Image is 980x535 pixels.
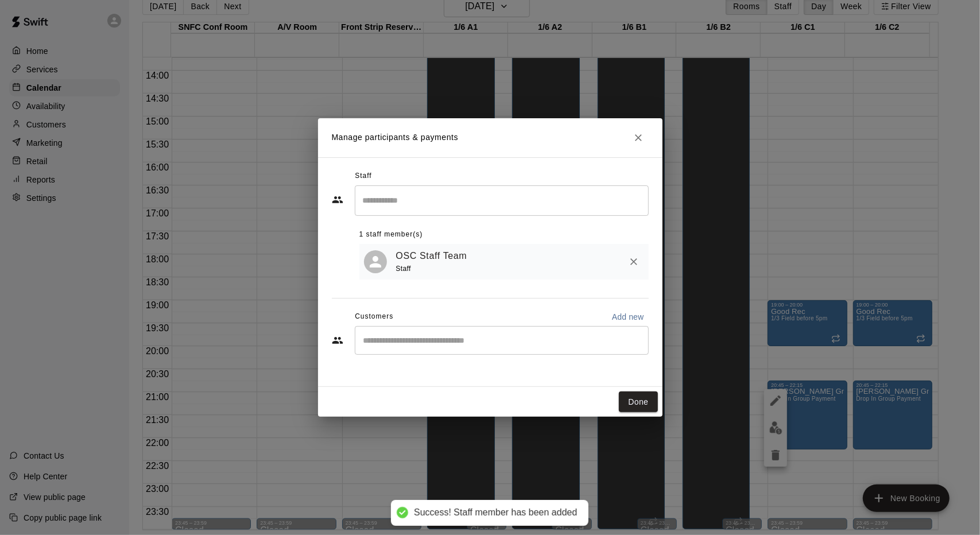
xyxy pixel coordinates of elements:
button: Done [619,391,657,413]
button: Close [628,127,649,148]
span: Staff [396,265,411,273]
svg: Staff [332,194,343,206]
button: Add new [607,308,649,326]
span: Staff [355,167,371,185]
div: OSC Staff Team [364,250,387,273]
span: Customers [355,308,393,326]
a: OSC Staff Team [396,249,467,263]
div: Start typing to search customers... [355,326,649,355]
p: Manage participants & payments [332,131,459,144]
p: Add new [612,311,644,323]
div: Search staff [355,185,649,216]
span: 1 staff member(s) [359,226,423,244]
svg: Customers [332,335,343,346]
button: Remove [623,251,644,272]
div: Success! Staff member has been added [414,507,577,519]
